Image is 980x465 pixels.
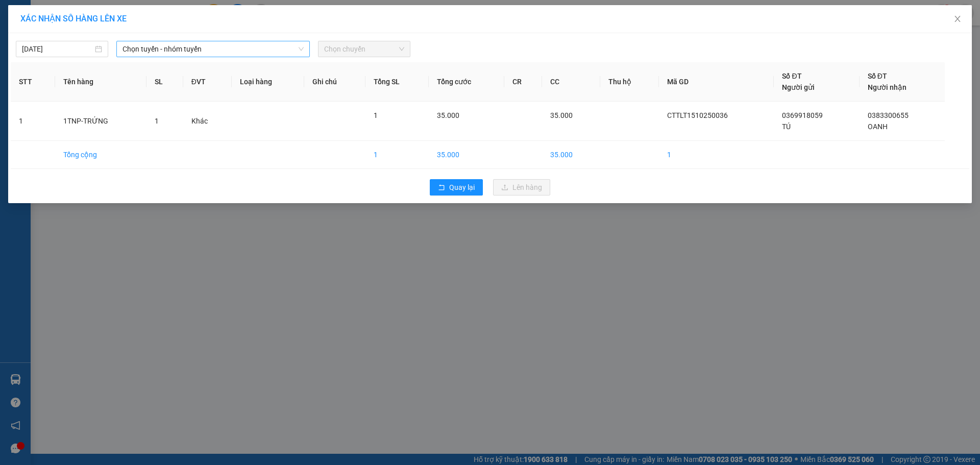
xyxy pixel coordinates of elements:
th: Tên hàng [55,62,146,102]
span: 1 [374,111,378,119]
span: Chọn tuyến - nhóm tuyến [122,41,304,57]
div: [PERSON_NAME] [6,73,227,100]
th: Mã GD [659,62,774,102]
span: rollback [438,184,445,192]
input: 15/10/2025 [22,43,93,55]
span: 1 [155,117,159,125]
text: CTTLT1510250037 [47,48,186,66]
td: 35.000 [542,141,600,169]
th: Thu hộ [600,62,659,102]
td: Khác [183,102,232,141]
th: STT [11,62,55,102]
th: CR [504,62,543,102]
button: Close [943,5,972,34]
th: Ghi chú [304,62,365,102]
th: Tổng SL [365,62,429,102]
span: Người nhận [868,83,906,91]
span: Quay lại [449,182,475,193]
td: Tổng cộng [55,141,146,169]
span: 0369918059 [782,111,823,119]
span: CTTLT1510250036 [667,111,728,119]
th: CC [542,62,600,102]
td: 1 [365,141,429,169]
span: Số ĐT [782,72,801,80]
th: Tổng cước [429,62,504,102]
th: Loại hàng [232,62,304,102]
button: uploadLên hàng [493,179,550,195]
button: rollbackQuay lại [430,179,483,195]
span: close [953,15,962,23]
span: down [298,46,304,52]
td: 1 [659,141,774,169]
span: Người gửi [782,83,815,91]
span: 35.000 [437,111,459,119]
span: Chọn chuyến [324,41,404,57]
td: 35.000 [429,141,504,169]
td: 1TNP-TRỨNG [55,102,146,141]
th: SL [146,62,183,102]
span: TÚ [782,123,791,131]
span: Số ĐT [868,72,887,80]
span: 0383300655 [868,111,909,119]
span: OANH [868,123,888,131]
th: ĐVT [183,62,232,102]
td: 1 [11,102,55,141]
span: XÁC NHẬN SỐ HÀNG LÊN XE [20,14,127,23]
span: 35.000 [550,111,573,119]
